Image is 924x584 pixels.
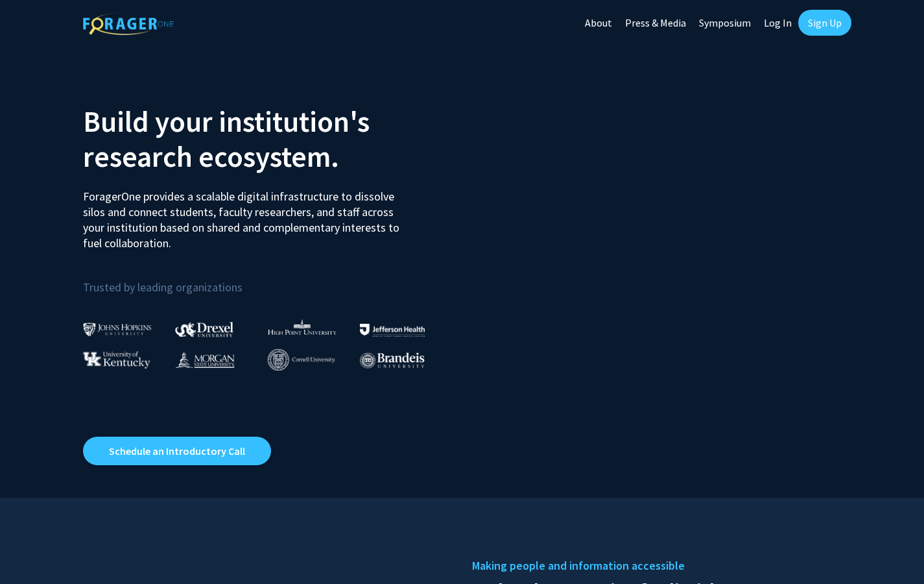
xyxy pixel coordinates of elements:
img: High Point University [268,319,337,335]
img: University of Kentucky [83,351,150,369]
h2: Build your institution's research ecosystem. [83,104,453,174]
a: Opens in a new tab [83,437,271,465]
img: Drexel University [175,322,233,337]
img: ForagerOne Logo [83,12,174,35]
img: Johns Hopkins University [83,322,152,336]
img: Morgan State University [175,351,235,368]
img: Thomas Jefferson University [360,324,425,336]
img: Brandeis University [360,352,425,369]
p: ForagerOne provides a scalable digital infrastructure to dissolve silos and connect students, fac... [83,179,409,251]
h5: Making people and information accessible [472,556,842,576]
img: Cornell University [268,349,335,371]
a: Sign Up [798,10,851,36]
p: Trusted by leading organizations [83,262,453,297]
